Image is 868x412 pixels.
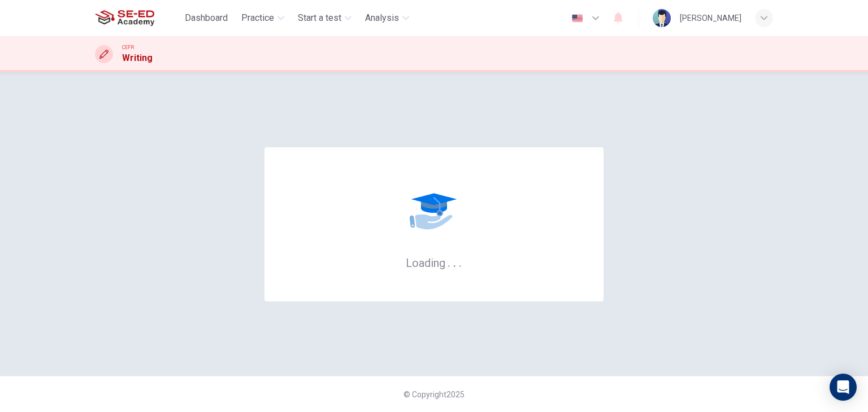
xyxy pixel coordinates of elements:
[122,43,134,51] span: CEFR
[458,252,462,271] h6: .
[453,252,457,271] h6: .
[403,390,465,399] span: © Copyright 2025
[361,8,414,28] button: Analysis
[241,11,274,25] span: Practice
[570,14,584,23] img: en
[180,8,232,28] button: Dashboard
[95,7,154,29] img: SE-ED Academy logo
[830,374,857,401] div: Open Intercom Messenger
[365,11,399,25] span: Analysis
[185,11,228,25] span: Dashboard
[447,252,451,271] h6: .
[293,8,356,28] button: Start a test
[680,11,741,25] div: [PERSON_NAME]
[406,255,462,270] h6: Loading
[95,7,180,29] a: SE-ED Academy logo
[653,9,671,27] img: Profile picture
[122,51,153,65] h1: Writing
[237,8,289,28] button: Practice
[298,11,341,25] span: Start a test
